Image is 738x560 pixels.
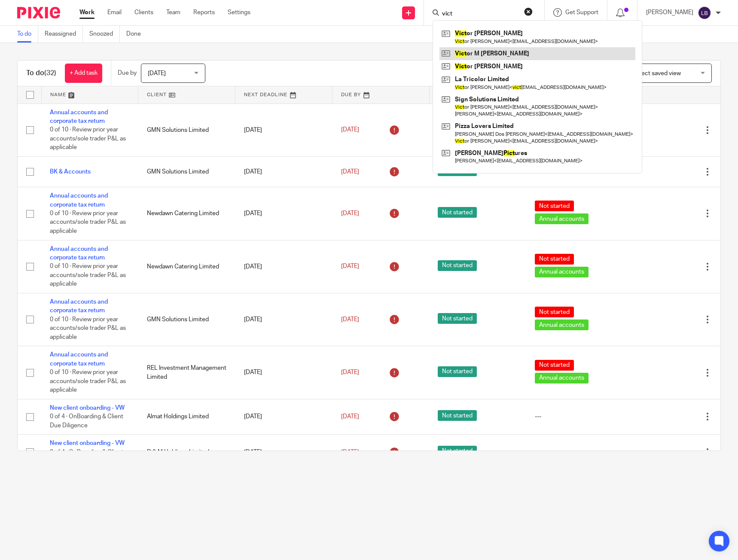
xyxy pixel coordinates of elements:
[235,435,332,470] td: [DATE]
[50,440,125,446] a: New client onboarding - VW
[235,346,332,399] td: [DATE]
[50,414,123,429] span: 0 of 4 · OnBoarding & Client Due Diligence
[524,7,533,16] button: Clear
[138,240,235,293] td: Newdawn Catering Limited
[50,449,123,464] span: 0 of 4 · OnBoarding & Client Due Diligence
[535,360,574,371] span: Not started
[341,210,359,216] span: [DATE]
[438,446,477,457] span: Not started
[79,8,95,17] a: Work
[138,399,235,434] td: Almat Holdings Limited
[228,8,250,17] a: Settings
[166,8,180,17] a: Team
[50,369,126,393] span: 0 of 10 · Review prior year accounts/sole trader P&L as applicable
[138,435,235,470] td: D & M Holdings Limited
[341,317,359,323] span: [DATE]
[50,193,108,207] a: Annual accounts and corporate tax return
[138,293,235,346] td: GMN Solutions Limited
[535,320,589,330] span: Annual accounts
[89,26,120,43] a: Snoozed
[341,127,359,133] span: [DATE]
[441,10,518,18] input: Search
[118,69,137,77] p: Due by
[535,267,589,277] span: Annual accounts
[341,169,359,175] span: [DATE]
[438,366,477,377] span: Not started
[134,8,153,17] a: Clients
[50,352,108,366] a: Annual accounts and corporate tax return
[138,103,235,156] td: GMN Solutions Limited
[50,317,126,340] span: 0 of 10 · Review prior year accounts/sole trader P&L as applicable
[341,264,359,270] span: [DATE]
[235,103,332,156] td: [DATE]
[646,8,693,17] p: [PERSON_NAME]
[438,410,477,421] span: Not started
[565,9,598,15] span: Get Support
[438,260,477,271] span: Not started
[26,69,56,78] h1: To do
[138,187,235,240] td: Newdawn Catering Limited
[17,7,60,18] img: Pixie
[235,399,332,434] td: [DATE]
[50,264,126,287] span: 0 of 10 · Review prior year accounts/sole trader P&L as applicable
[438,313,477,324] span: Not started
[341,369,359,375] span: [DATE]
[341,414,359,420] span: [DATE]
[50,110,108,124] a: Annual accounts and corporate tax return
[341,449,359,455] span: [DATE]
[235,240,332,293] td: [DATE]
[65,64,102,83] a: + Add task
[44,70,56,76] span: (32)
[50,210,126,234] span: 0 of 10 · Review prior year accounts/sole trader P&L as applicable
[107,8,122,17] a: Email
[235,187,332,240] td: [DATE]
[535,448,615,457] div: ---
[438,207,477,218] span: Not started
[17,26,38,43] a: To do
[50,299,108,313] a: Annual accounts and corporate tax return
[50,169,91,175] a: BK & Accounts
[138,346,235,399] td: REL Investment Management Limited
[235,156,332,187] td: [DATE]
[193,8,215,17] a: Reports
[535,412,615,421] div: ---
[148,70,166,76] span: [DATE]
[535,373,589,383] span: Annual accounts
[535,213,589,224] span: Annual accounts
[633,70,681,76] span: Select saved view
[535,254,574,265] span: Not started
[535,307,574,317] span: Not started
[138,156,235,187] td: GMN Solutions Limited
[50,246,108,261] a: Annual accounts and corporate tax return
[126,26,147,43] a: Done
[50,405,125,411] a: New client onboarding - VW
[45,26,83,43] a: Reassigned
[535,201,574,211] span: Not started
[235,293,332,346] td: [DATE]
[698,6,711,20] img: svg%3E
[50,127,126,150] span: 0 of 10 · Review prior year accounts/sole trader P&L as applicable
